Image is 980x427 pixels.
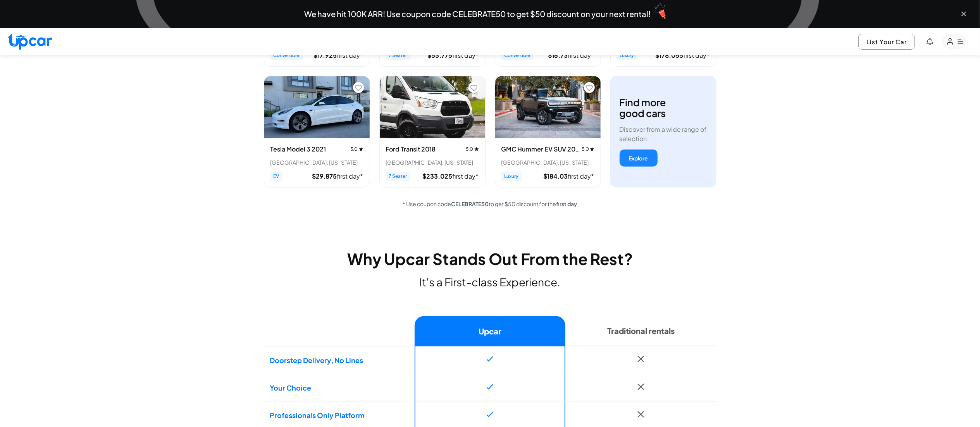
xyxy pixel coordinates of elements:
button: Close banner [960,10,968,18]
span: first day* [337,172,363,180]
div: [GEOGRAPHIC_DATA], [US_STATE] [386,158,479,166]
button: List Your Car [858,34,915,50]
h3: Ford Transit 2018 [386,145,436,154]
div: [GEOGRAPHIC_DATA], [US_STATE] [501,158,594,166]
button: Add to favorites [468,82,479,93]
h3: GMC Hummer EV SUV 2024 [501,145,582,154]
div: View details for GMC Hummer EV SUV 2024 [495,76,601,188]
td: Doorstep Delivery, No Lines [264,346,415,374]
span: first day* [568,172,594,180]
span: 7 Seater [386,51,410,60]
span: Luxury [617,51,637,60]
span: $ 17.925 [314,51,337,59]
img: star [590,147,594,151]
h2: Why Upcar Stands Out From the Rest? [264,251,716,267]
span: first day* [337,51,363,59]
th: Upcar [415,316,565,346]
img: star [474,147,479,151]
span: $ 184.03 [544,172,568,180]
button: Add to favorites [584,82,595,93]
span: 5.0 [582,146,594,152]
span: first day* [453,51,479,59]
h3: Tesla Model 3 2021 [270,145,326,154]
span: Convertible [501,51,534,60]
img: Tesla Model 3 2021 [264,76,370,138]
img: Upcar Logo [8,33,52,50]
span: CELEBRATE50 [451,200,489,207]
h3: Find more good cars [620,97,666,119]
div: View details for Tesla Model 3 2021 [264,76,370,188]
span: first day [556,200,577,207]
span: $ 53.775 [428,51,453,59]
span: EV [270,172,282,181]
span: $ 178.055 [656,51,684,59]
span: $ 29.875 [312,172,337,180]
p: Discover from a wide range of selection [620,125,707,143]
span: first day* [453,172,479,180]
span: 5.0 [466,146,479,152]
span: first day* [568,51,594,59]
span: first day* [684,51,710,59]
div: [GEOGRAPHIC_DATA], [US_STATE] [270,158,363,166]
p: * Use coupon code to get $50 discount for the [264,200,716,208]
span: We have hit 100K ARR! Use coupon code CELEBRATE50 to get $50 discount on your next rental! [305,10,651,18]
th: Traditional rentals [565,316,716,346]
button: Add to favorites [353,82,364,93]
td: Your Choice [264,374,415,402]
button: Explore [620,150,658,167]
p: It's a First-class Experience. [264,276,716,288]
img: star [359,147,363,151]
img: Ford Transit 2018 [380,76,485,138]
div: View details for Ford Transit 2018 [379,76,486,188]
span: 5.0 [351,146,363,152]
span: Luxury [501,172,522,181]
span: $ 16.73 [548,51,568,59]
span: Convertible [270,51,303,60]
img: GMC Hummer EV SUV 2024 [495,76,601,138]
span: 7 Seater [386,172,410,181]
span: $ 233.025 [423,172,453,180]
